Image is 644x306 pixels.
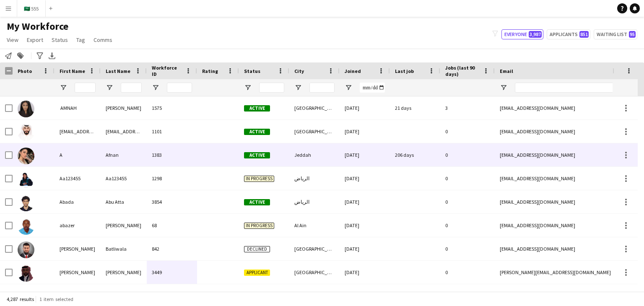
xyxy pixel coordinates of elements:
[440,120,495,143] div: 0
[18,148,34,164] img: A Afnan
[93,36,112,44] span: Comms
[55,120,101,143] div: [EMAIL_ADDRESS][DOMAIN_NAME]
[289,120,340,143] div: [GEOGRAPHIC_DATA]
[147,96,197,119] div: 1575
[23,34,47,45] a: Export
[106,68,130,74] span: Last Name
[340,261,390,284] div: [DATE]
[395,68,414,74] span: Last job
[440,96,495,119] div: 3
[147,167,197,190] div: 1298
[3,34,22,45] a: View
[147,143,197,166] div: 1383
[294,68,304,74] span: City
[18,265,34,282] img: Abbas Omer
[18,241,34,258] img: Abbas Batliwala
[244,176,274,182] span: In progress
[7,20,68,33] span: My Workforce
[18,194,34,211] img: ‏Abada ‏Abu Atta
[73,34,88,45] a: Tag
[202,68,218,74] span: Rating
[340,96,390,119] div: [DATE]
[340,143,390,166] div: [DATE]
[60,68,85,74] span: First Name
[152,65,182,77] span: Workforce ID
[55,190,101,213] div: ‏Abada
[76,36,85,44] span: Tag
[579,31,589,38] span: 851
[289,167,340,190] div: الرياض
[440,143,495,166] div: 0
[244,68,260,74] span: Status
[289,261,340,284] div: [GEOGRAPHIC_DATA]
[294,84,302,91] button: Open Filter Menu
[167,83,192,93] input: Workforce ID Filter Input
[106,84,113,91] button: Open Filter Menu
[48,34,71,45] a: Status
[289,237,340,260] div: [GEOGRAPHIC_DATA]
[340,214,390,237] div: [DATE]
[629,31,636,38] span: 95
[101,96,147,119] div: [PERSON_NAME]
[547,29,590,39] button: Applicants851
[147,190,197,213] div: 3854
[244,246,270,252] span: Declined
[60,84,67,91] button: Open Filter Menu
[345,84,352,91] button: Open Filter Menu
[55,261,101,284] div: [PERSON_NAME]
[244,223,274,229] span: In progress
[289,190,340,213] div: الرياض
[501,29,543,39] button: Everyone3,987
[55,143,101,166] div: A
[101,143,147,166] div: Afnan
[101,214,147,237] div: [PERSON_NAME]
[147,214,197,237] div: 68
[289,96,340,119] div: [GEOGRAPHIC_DATA]
[18,124,34,141] img: 3khaled7@gmail.com 3khaled7@gmail.com
[147,261,197,284] div: 3449
[440,190,495,213] div: 0
[500,84,507,91] button: Open Filter Menu
[340,167,390,190] div: [DATE]
[594,29,637,39] button: Waiting list95
[440,214,495,237] div: 0
[101,261,147,284] div: [PERSON_NAME]
[244,152,270,158] span: Active
[390,143,440,166] div: 206 days
[55,96,101,119] div: ‏ AMNAH
[101,237,147,260] div: Batliwala
[345,68,361,74] span: Joined
[340,237,390,260] div: [DATE]
[440,167,495,190] div: 0
[360,83,385,93] input: Joined Filter Input
[500,68,513,74] span: Email
[55,237,101,260] div: [PERSON_NAME]
[244,199,270,205] span: Active
[18,171,34,188] img: Aa123455 Aa123455
[52,36,68,44] span: Status
[259,83,284,93] input: Status Filter Input
[289,143,340,166] div: Jeddah
[340,120,390,143] div: [DATE]
[244,129,270,135] span: Active
[440,261,495,284] div: 0
[18,218,34,235] img: abazer sidahmed Mohammed
[340,190,390,213] div: [DATE]
[27,36,43,44] span: Export
[244,270,270,276] span: Applicant
[55,167,101,190] div: Aa123455
[55,214,101,237] div: abazer
[152,84,159,91] button: Open Filter Menu
[529,31,542,38] span: 3,987
[18,68,32,74] span: Photo
[440,237,495,260] div: 0
[121,83,142,93] input: Last Name Filter Input
[390,96,440,119] div: 21 days
[101,190,147,213] div: ‏Abu Atta
[147,237,197,260] div: 842
[101,167,147,190] div: Aa123455
[309,83,335,93] input: City Filter Input
[445,65,480,77] span: Jobs (last 90 days)
[47,51,57,61] app-action-btn: Export XLSX
[3,51,13,61] app-action-btn: Notify workforce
